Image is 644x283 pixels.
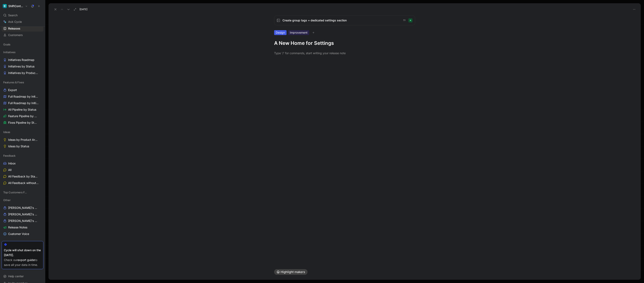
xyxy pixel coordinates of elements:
a: Initiatives by Product Area [2,70,43,76]
div: Improvement [288,30,309,35]
span: [PERSON_NAME]'s Work [8,206,38,210]
div: DesignImprovement [274,30,415,35]
span: Export [8,88,17,92]
a: Release Notes [2,224,43,230]
span: Initiatives Roadmap [8,58,34,62]
span: Help center [8,274,24,278]
div: Other[PERSON_NAME]'s Work[PERSON_NAME]'s Work[PERSON_NAME]'s WorkRelease NotesCustomer Voice [2,197,43,237]
span: Ask Cycle [8,19,22,24]
a: Initiatives Roadmap [2,57,43,63]
div: FeedbackInboxAllAll Feedback by StatusAll Feedback without Insights [2,153,43,186]
span: Ideas by Product Area [8,138,38,142]
div: Features & Fixes [2,79,43,85]
div: Check our to save all your data in time. [4,258,41,267]
a: Customer Voice [2,231,43,237]
span: Customers [8,33,23,37]
span: Goals [3,42,10,46]
a: Ask Cycle [2,19,43,25]
span: All Feedback without Insights [8,181,39,185]
a: [PERSON_NAME]'s Work [2,211,43,217]
span: Feedback [3,154,15,158]
span: Initiatives by Product Area [8,71,38,75]
div: Features & FixesExportFull Roadmap by InitiativesFull Roadmap by Initiatives/StatusAll Pipeline b... [2,79,43,126]
img: ShiftControl [3,4,7,8]
div: Cycle will shut down on the [DATE]. [4,248,41,258]
span: Feature Pipeline by Status [8,114,38,118]
a: Full Roadmap by Initiatives/Status [2,100,43,106]
div: Top Customers Feedback [2,189,43,197]
div: Goals [2,41,43,47]
span: [PERSON_NAME]'s Work [8,212,38,216]
span: [DATE] [79,8,87,11]
h1: ShiftControl [8,4,23,8]
div: Ideas [2,129,43,135]
div: Search [2,12,43,18]
span: All [8,168,11,172]
span: Create group tags + dedicated settings section [282,18,399,23]
span: Initiatives [3,50,15,54]
span: All Feedback by Status [8,174,38,178]
span: Features & Fixes [3,80,24,84]
span: Releases [8,26,20,31]
a: Ideas by Product Area [2,137,43,143]
a: Export [2,87,43,93]
span: Fixes Pipeline by Status [8,121,38,125]
div: IdeasIdeas by Product AreaIdeas by Status [2,129,43,149]
a: Fixes Pipeline by Status [2,120,43,126]
div: Other [2,197,43,203]
h1: A New Home for Settings [274,40,415,46]
a: All Pipeline by Status [2,107,43,113]
div: Goals [2,41,43,49]
a: Ideas by Status [2,143,43,149]
span: Customer Voice [8,232,29,236]
a: Initiatives by Status [2,63,43,69]
span: Search [8,13,18,18]
span: [PERSON_NAME]'s Work [8,219,38,223]
div: Top Customers Feedback [2,189,43,195]
div: Help center [2,273,43,279]
a: Feature Pipeline by Status [2,113,43,119]
a: Inbox [2,160,43,166]
div: Feedback [2,153,43,159]
a: [PERSON_NAME]'s Work [2,205,43,211]
span: Initiatives by Status [8,64,34,68]
span: Ideas by Status [8,144,29,148]
span: All Pipeline by Status [8,108,36,112]
div: Design [274,30,287,35]
span: Top Customers Feedback [3,190,28,194]
a: Customers [2,32,43,38]
span: Release Notes [8,225,27,229]
a: export guide [18,258,35,262]
a: All Feedback without Insights [2,180,43,186]
a: Full Roadmap by Initiatives [2,94,43,100]
a: All Feedback by Status [2,173,43,179]
div: Initiatives [2,49,43,55]
a: [PERSON_NAME]'s Work [2,218,43,224]
div: InitiativesInitiatives RoadmapInitiatives by StatusInitiatives by Product Area [2,49,43,76]
span: Full Roadmap by Initiatives/Status [8,101,39,105]
a: All [2,167,43,173]
button: ShiftControlShiftControl [2,3,29,9]
a: Releases [2,25,43,32]
span: Other [3,198,11,202]
span: Inbox [8,161,16,165]
button: Highlight makers [274,269,308,275]
span: Full Roadmap by Initiatives [8,95,38,99]
span: Ideas [3,130,10,134]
